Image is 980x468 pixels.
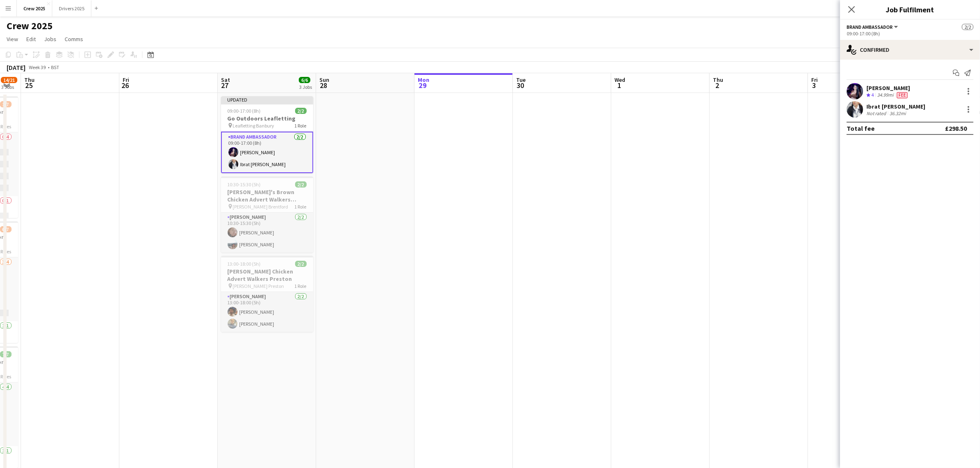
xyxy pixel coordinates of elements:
[866,103,925,110] div: Ibrat [PERSON_NAME]
[318,81,329,90] span: 28
[417,81,429,90] span: 29
[44,35,56,43] span: Jobs
[847,24,893,30] span: Brand Ambassador
[233,123,275,129] span: Leafletting Banbury
[615,76,625,83] span: Wed
[962,24,973,30] span: 2/2
[65,35,83,43] span: Comms
[123,76,129,83] span: Fri
[875,92,895,99] div: 34.99mi
[1,84,17,90] div: 3 Jobs
[847,124,875,132] div: Total fee
[418,76,429,83] span: Mon
[299,84,312,90] div: 3 Jobs
[871,92,874,98] span: 4
[41,34,60,44] a: Jobs
[228,181,261,188] span: 10:30-15:30 (5h)
[811,76,818,83] span: Fri
[515,81,526,90] span: 30
[61,34,86,44] a: Comms
[221,256,313,332] app-job-card: 13:00-18:00 (5h)2/2[PERSON_NAME] Chicken Advert Walkers Preston [PERSON_NAME] Preston1 Role[PERSO...
[810,81,818,90] span: 3
[221,292,313,332] app-card-role: [PERSON_NAME]2/213:00-18:00 (5h)[PERSON_NAME][PERSON_NAME]
[840,40,980,60] div: Confirmed
[17,0,52,16] button: Crew 2025
[221,132,313,173] app-card-role: Brand Ambassador2/209:00-17:00 (8h)[PERSON_NAME]Ibrat [PERSON_NAME]
[221,188,313,203] h3: [PERSON_NAME]'s Brown Chicken Advert Walkers Brentford
[295,108,307,114] span: 2/2
[220,81,230,90] span: 27
[295,181,307,188] span: 2/2
[319,76,329,83] span: Sun
[945,124,967,132] div: £298.50
[23,81,35,90] span: 25
[7,20,53,32] h1: Crew 2025
[221,76,230,83] span: Sat
[233,283,284,289] span: [PERSON_NAME] Preston
[712,81,723,90] span: 2
[3,34,21,44] a: View
[221,96,313,103] div: Updated
[7,35,18,43] span: View
[295,204,307,210] span: 1 Role
[228,261,261,267] span: 13:00-18:00 (5h)
[295,283,307,289] span: 1 Role
[221,213,313,253] app-card-role: [PERSON_NAME]2/210:30-15:30 (5h)[PERSON_NAME][PERSON_NAME]
[221,115,313,122] h3: Go Outdoors Leafletting
[295,123,307,129] span: 1 Role
[888,110,908,116] div: 36.32mi
[233,204,289,210] span: [PERSON_NAME] Brentford
[7,63,26,72] div: [DATE]
[1,77,17,83] span: 14/21
[840,4,980,15] h3: Job Fulfilment
[221,268,313,283] h3: [PERSON_NAME] Chicken Advert Walkers Preston
[866,110,888,116] div: Not rated
[24,76,35,83] span: Thu
[221,96,313,173] app-job-card: Updated09:00-17:00 (8h)2/2Go Outdoors Leafletting Leafletting Banbury1 RoleBrand Ambassador2/209:...
[299,77,310,83] span: 6/6
[23,34,39,44] a: Edit
[51,64,59,70] div: BST
[866,84,910,92] div: [PERSON_NAME]
[121,81,129,90] span: 26
[221,176,313,253] app-job-card: 10:30-15:30 (5h)2/2[PERSON_NAME]'s Brown Chicken Advert Walkers Brentford [PERSON_NAME] Brentford...
[613,81,625,90] span: 1
[52,0,91,16] button: Drivers 2025
[895,92,909,99] div: Crew has different fees then in role
[516,76,526,83] span: Tue
[713,76,723,83] span: Thu
[847,24,899,30] button: Brand Ambassador
[847,30,973,37] div: 09:00-17:00 (8h)
[897,92,908,98] span: Fee
[295,261,307,267] span: 2/2
[26,35,36,43] span: Edit
[228,108,261,114] span: 09:00-17:00 (8h)
[27,64,48,70] span: Week 39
